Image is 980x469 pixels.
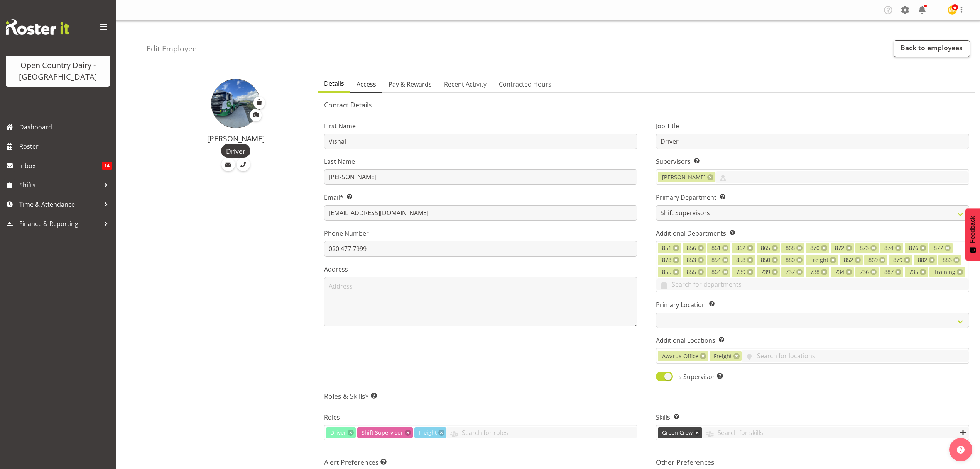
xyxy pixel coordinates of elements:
span: 737 [786,268,795,276]
div: Open Country Dairy - [GEOGRAPHIC_DATA] [14,59,102,83]
span: 874 [884,244,894,252]
span: Feedback [969,216,976,243]
span: 855 [687,268,696,276]
span: 14 [102,162,112,170]
span: 736 [860,268,869,276]
a: Email Employee [221,158,235,171]
span: Freight [419,428,437,437]
a: Call Employee [237,158,250,171]
span: Contracted Hours [499,80,551,89]
span: Recent Activity [444,80,487,89]
span: 880 [786,256,795,264]
input: Last Name [324,169,637,185]
span: Roster [19,141,112,152]
span: 738 [810,268,819,276]
span: Freight [714,352,732,360]
span: Training [934,268,955,276]
span: Shifts [19,179,100,191]
label: Phone Number [324,229,637,238]
span: 872 [835,244,844,252]
span: 851 [662,244,671,252]
span: 869 [868,256,878,264]
span: Green Crew [662,428,693,437]
img: vishal-vadadoriya3d788394e56bb8a58b897f3ff52a56af.png [211,79,260,128]
label: Address [324,265,637,274]
span: 865 [761,244,770,252]
span: 878 [662,256,671,264]
span: 879 [893,256,902,264]
input: Email Address [324,205,637,221]
input: Search for locations [742,350,969,362]
h5: Contact Details [324,100,969,109]
span: Dashboard [19,121,112,133]
span: 739 [736,268,745,276]
span: 734 [835,268,844,276]
span: 861 [711,244,721,252]
span: Pay & Rewards [389,80,432,89]
span: Access [357,80,376,89]
span: 739 [761,268,770,276]
span: 854 [711,256,721,264]
img: help-xxl-2.png [957,446,965,454]
span: Details [324,79,344,88]
h5: Roles & Skills* [324,392,969,400]
span: Finance & Reporting [19,218,100,229]
img: milk-reception-awarua7542.jpg [948,5,957,15]
span: Shift Supervisor [362,428,403,437]
label: First Name [324,121,637,131]
span: 864 [711,268,721,276]
span: 855 [662,268,671,276]
input: Search for roles [446,427,637,438]
label: Skills [656,413,969,422]
a: Back to employees [894,40,970,57]
input: Phone Number [324,241,637,257]
span: 876 [909,244,918,252]
span: [PERSON_NAME] [662,173,706,182]
span: 852 [844,256,853,264]
label: Additional Locations [656,336,969,345]
span: Inbox [19,160,102,172]
h4: Edit Employee [147,44,197,53]
span: 877 [934,244,943,252]
span: 883 [943,256,952,264]
span: 882 [918,256,927,264]
label: Job Title [656,121,969,131]
span: 862 [736,244,745,252]
span: 735 [909,268,918,276]
label: Roles [324,413,637,422]
span: 853 [687,256,696,264]
input: First Name [324,134,637,149]
span: Driver [330,428,346,437]
span: 868 [786,244,795,252]
span: 873 [860,244,869,252]
span: 870 [810,244,819,252]
img: Rosterit website logo [6,19,69,35]
label: Additional Departments [656,229,969,238]
label: Email* [324,193,637,202]
input: Search for skills [702,427,969,438]
input: Search for departments [656,278,969,290]
span: Freight [810,256,828,264]
span: Driver [226,146,245,156]
span: Awarua Office [662,352,698,360]
button: Feedback - Show survey [965,208,980,261]
span: 850 [761,256,770,264]
span: 856 [687,244,696,252]
span: Time & Attendance [19,199,100,210]
span: 858 [736,256,745,264]
label: Primary Location [656,300,969,309]
label: Supervisors [656,157,969,166]
span: 887 [884,268,894,276]
input: Job Title [656,134,969,149]
label: Last Name [324,157,637,166]
h5: Alert Preferences [324,458,637,466]
label: Primary Department [656,193,969,202]
span: Is Supervisor [673,372,723,381]
h4: [PERSON_NAME] [163,134,309,143]
h5: Other Preferences [656,458,969,466]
